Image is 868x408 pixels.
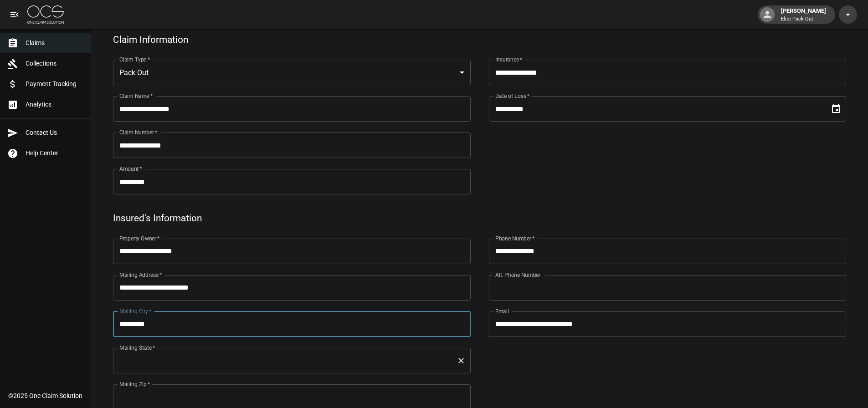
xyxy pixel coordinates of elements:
img: ocs-logo-white-transparent.png [27,5,64,24]
label: Claim Type [119,56,150,63]
div: Pack Out [113,60,471,85]
label: Amount [119,165,142,173]
label: Property Owner [119,235,160,242]
span: Claims [26,38,83,48]
label: Mailing State [119,344,155,352]
div: © 2025 One Claim Solution [8,391,82,400]
label: Insurance [495,56,522,63]
span: Help Center [26,148,83,158]
span: Analytics [26,100,83,109]
span: Payment Tracking [26,79,83,89]
button: Clear [455,354,467,367]
label: Mailing City [119,307,152,315]
label: Phone Number [495,235,534,242]
label: Claim Name [119,92,153,100]
label: Mailing Zip [119,380,150,388]
label: Claim Number [119,128,157,136]
label: Mailing Address [119,271,162,279]
p: Elite Pack Out [781,15,826,23]
label: Email [495,307,509,315]
div: [PERSON_NAME] [777,6,830,23]
button: Choose date, selected date is Sep 24, 2025 [827,100,845,118]
label: Date of Loss [495,92,529,100]
span: Collections [26,59,83,68]
span: Contact Us [26,128,83,138]
label: Alt. Phone Number [495,271,540,279]
button: open drawer [5,5,24,24]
